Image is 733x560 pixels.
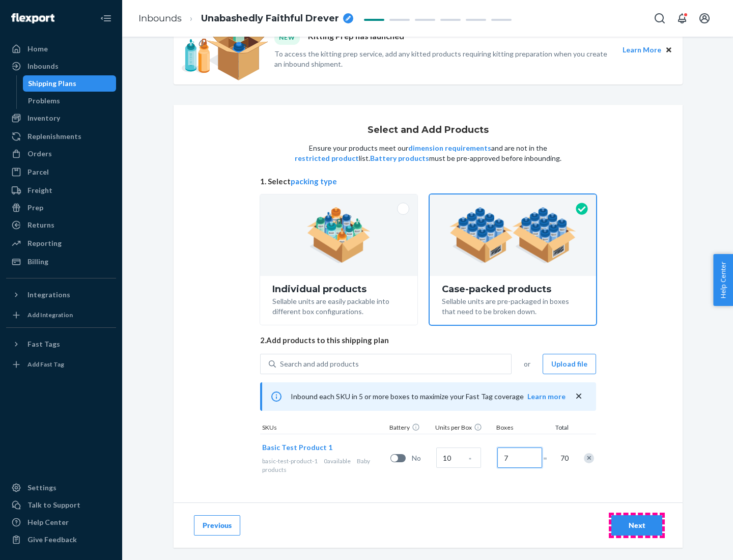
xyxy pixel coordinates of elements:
[545,423,571,434] div: Total
[543,453,553,463] span: =
[368,125,489,135] h1: Select and Add Products
[663,44,674,55] button: Close
[6,164,116,180] a: Parcel
[324,457,351,465] span: 0 available
[408,143,491,153] button: dimension requirements
[272,294,405,317] div: Sellable units are easily packable into different box configurations.
[280,359,359,369] div: Search and add products
[543,354,596,374] button: Upload file
[274,49,613,69] p: To access the kitting prep service, add any kitted products requiring kitting preparation when yo...
[260,335,596,346] span: 2. Add products to this shipping plan
[650,8,670,29] button: Open Search Box
[27,220,54,230] div: Returns
[713,254,733,306] button: Help Center
[27,113,60,123] div: Inventory
[294,143,562,163] p: Ensure your products meet our and are not in the list. must be pre-approved before inbounding.
[524,359,530,369] span: or
[262,443,332,452] span: Basic Test Product 1
[6,182,116,199] a: Freight
[96,8,116,29] button: Close Navigation
[27,203,43,213] div: Prep
[308,31,404,44] p: Kitting Prep has launched
[23,93,117,109] a: Problems
[28,96,60,106] div: Problems
[260,423,387,434] div: SKUs
[370,153,429,163] button: Battery products
[27,483,57,493] div: Settings
[6,497,116,513] a: Talk to Support
[412,453,432,463] span: No
[6,58,116,74] a: Inbounds
[272,284,405,294] div: Individual products
[27,238,62,248] div: Reporting
[28,78,76,89] div: Shipping Plans
[620,520,654,530] div: Next
[27,167,49,177] div: Parcel
[6,41,116,57] a: Home
[262,457,318,465] span: basic-test-product-1
[27,360,64,369] div: Add Fast Tag
[291,176,337,187] button: packing type
[27,131,81,142] div: Replenishments
[6,356,116,373] a: Add Fast Tag
[6,254,116,270] a: Billing
[6,531,116,548] button: Give Feedback
[260,176,596,187] span: 1. Select
[274,31,300,44] div: NEW
[194,515,240,536] button: Previous
[527,391,566,402] button: Learn more
[262,457,386,474] div: Baby products
[6,514,116,530] a: Help Center
[442,284,584,294] div: Case-packed products
[574,391,584,402] button: close
[442,294,584,317] div: Sellable units are pre-packaged in boxes that need to be broken down.
[130,4,361,34] ol: breadcrumbs
[307,207,371,263] img: individual-pack.facf35554cb0f1810c75b2bd6df2d64e.png
[27,535,77,545] div: Give Feedback
[6,336,116,352] button: Fast Tags
[6,128,116,145] a: Replenishments
[6,200,116,216] a: Prep
[260,382,596,411] div: Inbound each SKU in 5 or more boxes to maximize your Fast Tag coverage
[262,442,332,453] button: Basic Test Product 1
[6,235,116,251] a: Reporting
[295,153,359,163] button: restricted product
[27,500,80,510] div: Talk to Support
[449,207,576,263] img: case-pack.59cecea509d18c883b923b81aeac6d0b.png
[27,61,59,71] div: Inbounds
[27,517,69,527] div: Help Center
[27,44,48,54] div: Home
[694,8,715,29] button: Open account menu
[672,8,692,29] button: Open notifications
[27,311,73,319] div: Add Integration
[27,149,52,159] div: Orders
[497,447,542,468] input: Number of boxes
[27,257,48,267] div: Billing
[6,480,116,496] a: Settings
[27,185,52,195] div: Freight
[623,44,661,55] button: Learn More
[558,453,569,463] span: 70
[138,13,182,24] a: Inbounds
[11,13,54,23] img: Flexport logo
[436,447,481,468] input: Case Quantity
[6,110,116,126] a: Inventory
[611,515,662,536] button: Next
[6,307,116,323] a: Add Integration
[27,339,60,349] div: Fast Tags
[201,12,339,25] span: Unabashedly Faithful Drever
[27,290,70,300] div: Integrations
[6,146,116,162] a: Orders
[584,453,594,463] div: Remove Item
[6,287,116,303] button: Integrations
[433,423,494,434] div: Units per Box
[494,423,545,434] div: Boxes
[6,217,116,233] a: Returns
[23,75,117,92] a: Shipping Plans
[387,423,433,434] div: Battery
